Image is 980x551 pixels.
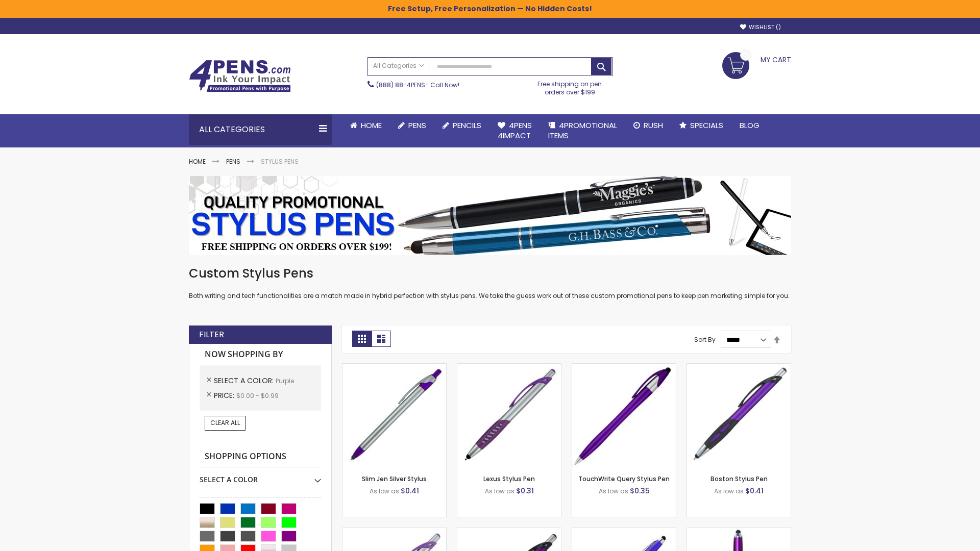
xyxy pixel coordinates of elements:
[687,528,791,536] a: TouchWrite Command Stylus Pen-Purple
[200,467,321,485] div: Select A Color
[361,120,382,131] span: Home
[376,81,459,89] span: - Call Now!
[434,114,489,137] a: Pencils
[731,114,768,137] a: Blog
[485,487,514,495] span: As low as
[710,474,768,483] a: Boston Stylus Pen
[745,486,764,496] span: $0.41
[498,120,532,141] span: 4Pens 4impact
[457,363,561,372] a: Lexus Stylus Pen-Purple
[189,176,791,255] img: Stylus Pens
[376,81,425,89] a: (888) 88-4PENS
[261,157,299,166] strong: Stylus Pens
[189,114,332,145] div: All Categories
[200,344,321,365] strong: Now Shopping by
[714,487,744,495] span: As low as
[453,120,481,131] span: Pencils
[548,120,617,141] span: 4PROMOTIONAL ITEMS
[370,487,399,495] span: As low as
[362,474,427,483] a: Slim Jen Silver Stylus
[740,120,759,131] span: Blog
[200,446,321,468] strong: Shopping Options
[740,23,781,31] a: Wishlist
[205,416,246,430] a: Clear All
[578,474,670,483] a: TouchWrite Query Stylus Pen
[572,364,676,467] img: TouchWrite Query Stylus Pen-Purple
[210,418,240,427] span: Clear All
[572,528,676,536] a: Sierra Stylus Twist Pen-Purple
[352,331,372,347] strong: Grid
[401,486,419,496] span: $0.41
[189,157,206,166] a: Home
[630,486,650,496] span: $0.35
[189,265,791,282] h1: Custom Stylus Pens
[199,329,224,340] strong: Filter
[687,363,791,372] a: Boston Stylus Pen-Purple
[236,391,279,400] span: $0.00 - $0.99
[694,335,716,344] label: Sort By
[625,114,671,137] a: Rush
[189,60,291,92] img: 4Pens Custom Pens and Promotional Products
[457,528,561,536] a: Lexus Metallic Stylus Pen-Purple
[540,114,625,147] a: 4PROMOTIONALITEMS
[527,76,613,96] div: Free shipping on pen orders over $199
[214,375,276,386] span: Select A Color
[226,157,240,166] a: Pens
[599,487,628,495] span: As low as
[342,363,446,372] a: Slim Jen Silver Stylus-Purple
[572,363,676,372] a: TouchWrite Query Stylus Pen-Purple
[644,120,663,131] span: Rush
[457,364,561,467] img: Lexus Stylus Pen-Purple
[189,265,791,300] div: Both writing and tech functionalities are a match made in hybrid perfection with stylus pens. We ...
[373,62,424,70] span: All Categories
[342,114,390,137] a: Home
[214,390,236,400] span: Price
[671,114,731,137] a: Specials
[342,528,446,536] a: Boston Silver Stylus Pen-Purple
[489,114,540,147] a: 4Pens4impact
[483,474,535,483] a: Lexus Stylus Pen
[690,120,723,131] span: Specials
[276,377,294,385] span: Purple
[516,486,534,496] span: $0.31
[687,364,791,467] img: Boston Stylus Pen-Purple
[368,58,429,74] a: All Categories
[342,364,446,467] img: Slim Jen Silver Stylus-Purple
[408,120,426,131] span: Pens
[390,114,434,137] a: Pens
